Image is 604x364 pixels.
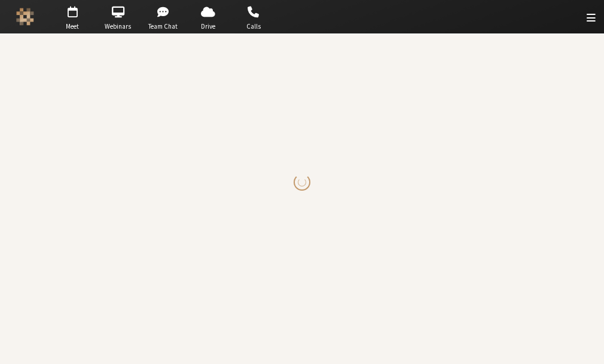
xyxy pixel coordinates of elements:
[233,22,274,32] span: Calls
[51,22,93,32] span: Meet
[97,22,139,32] span: Webinars
[142,22,184,32] span: Team Chat
[16,8,34,26] img: Iotum
[187,22,229,32] span: Drive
